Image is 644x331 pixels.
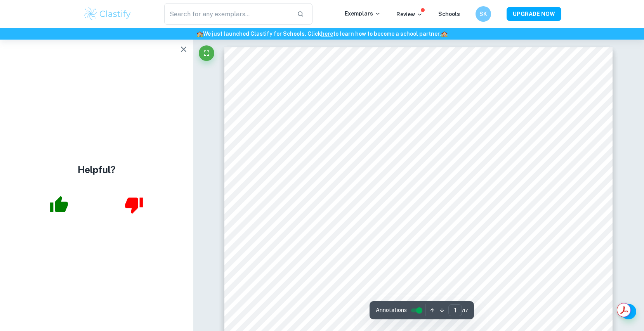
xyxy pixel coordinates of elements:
[376,306,407,314] span: Annotations
[441,31,448,37] span: 🏫
[345,9,381,18] p: Exemplars
[321,31,333,37] a: here
[199,45,214,61] button: Fullscreen
[462,307,468,314] span: / 17
[438,11,460,17] a: Schools
[164,3,291,25] input: Search for any exemplars...
[83,6,132,22] img: Clastify logo
[476,6,491,22] button: SK
[196,31,203,37] span: 🏫
[78,163,116,177] h4: Helpful?
[396,10,423,19] p: Review
[479,10,488,18] h6: SK
[2,29,642,38] h6: We just launched Clastify for Schools. Click to learn how to become a school partner.
[507,7,561,21] button: UPGRADE NOW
